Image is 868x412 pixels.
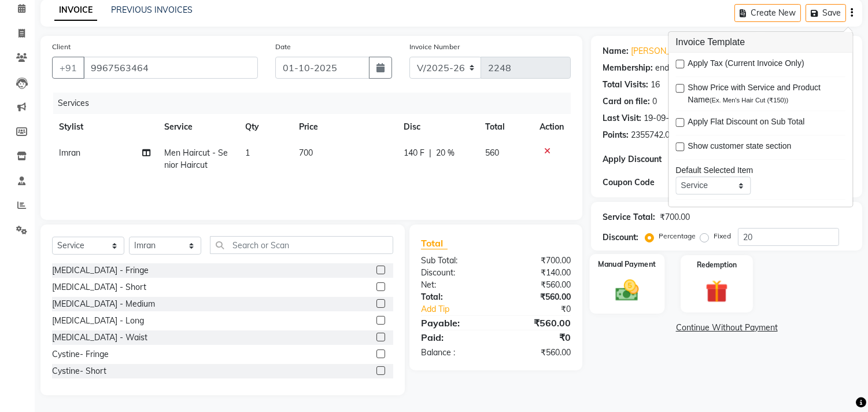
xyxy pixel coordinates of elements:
[52,332,147,344] div: [MEDICAL_DATA] - Waist
[496,291,580,303] div: ₹560.00
[675,164,845,176] div: Default Selected Item
[52,264,149,277] div: [MEDICAL_DATA] - Fringe
[699,277,735,306] img: _gift.svg
[603,95,650,108] div: Card on file:
[697,260,737,270] label: Redemption
[83,57,258,79] input: Search by Name/Mobile/Email/Code
[412,279,496,291] div: Net:
[496,255,580,267] div: ₹700.00
[429,147,431,159] span: |
[210,236,393,254] input: Search or Scan
[660,211,690,223] div: ₹700.00
[603,79,648,91] div: Total Visits:
[603,129,629,141] div: Points:
[157,114,238,140] th: Service
[652,95,657,108] div: 0
[496,316,580,330] div: ₹560.00
[651,79,660,91] div: 16
[599,259,656,270] label: Manual Payment
[245,148,250,158] span: 1
[412,267,496,279] div: Discount:
[533,114,571,140] th: Action
[734,4,801,22] button: Create New
[412,291,496,303] div: Total:
[421,237,448,249] span: Total
[397,114,478,140] th: Disc
[412,255,496,267] div: Sub Total:
[603,176,685,189] div: Coupon Code
[655,62,708,74] div: end on [DATE]
[52,281,146,293] div: [MEDICAL_DATA] - Short
[52,365,106,377] div: Cystine- Short
[52,57,84,79] button: +91
[668,32,852,53] h3: Invoice Template
[275,42,291,52] label: Date
[688,82,836,106] span: Show Price with Service and Product Name
[631,45,696,57] a: [PERSON_NAME]
[52,298,155,310] div: [MEDICAL_DATA] - Medium
[603,45,629,57] div: Name:
[496,330,580,344] div: ₹0
[688,140,791,154] span: Show customer state section
[412,347,496,359] div: Balance :
[659,231,696,241] label: Percentage
[52,42,71,52] label: Client
[478,114,533,140] th: Total
[608,277,647,304] img: _cash.svg
[111,5,193,15] a: PREVIOUS INVOICES
[603,62,653,74] div: Membership:
[485,148,499,158] span: 560
[496,279,580,291] div: ₹560.00
[53,93,579,114] div: Services
[52,315,144,327] div: [MEDICAL_DATA] - Long
[710,97,789,104] span: (Ex. Men's Hair Cut (₹150))
[412,303,510,315] a: Add Tip
[404,147,424,159] span: 140 F
[496,347,580,359] div: ₹560.00
[593,322,860,334] a: Continue Without Payment
[436,147,455,159] span: 20 %
[496,267,580,279] div: ₹140.00
[59,148,80,158] span: Imran
[292,114,397,140] th: Price
[52,114,157,140] th: Stylist
[603,211,655,223] div: Service Total:
[688,116,804,130] span: Apply Flat Discount on Sub Total
[688,57,804,72] span: Apply Tax (Current Invoice Only)
[644,112,688,124] div: 19-09-2025
[299,148,313,158] span: 700
[631,129,674,141] div: 2355742.08
[164,148,228,170] span: Men Haircut - Senior Haircut
[806,4,846,22] button: Save
[510,303,580,315] div: ₹0
[412,330,496,344] div: Paid:
[238,114,292,140] th: Qty
[603,112,641,124] div: Last Visit:
[603,231,638,244] div: Discount:
[52,348,109,360] div: Cystine- Fringe
[714,231,731,241] label: Fixed
[603,153,685,165] div: Apply Discount
[409,42,460,52] label: Invoice Number
[412,316,496,330] div: Payable:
